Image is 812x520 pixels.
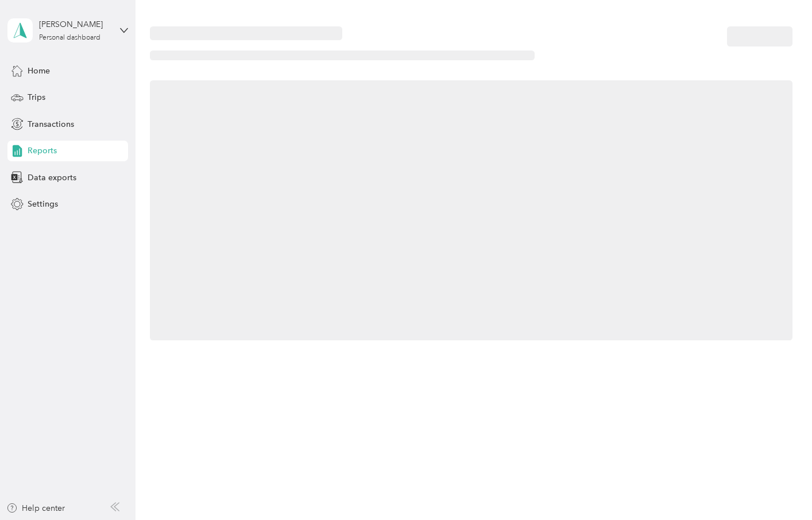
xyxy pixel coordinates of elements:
div: [PERSON_NAME] [39,18,111,30]
span: Data exports [28,172,76,184]
iframe: Everlance-gr Chat Button Frame [748,456,812,520]
span: Settings [28,198,58,210]
span: Reports [28,145,57,157]
span: Trips [28,91,45,103]
span: Home [28,65,50,77]
span: Transactions [28,118,74,130]
button: Help center [6,502,65,514]
div: Personal dashboard [39,34,100,41]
